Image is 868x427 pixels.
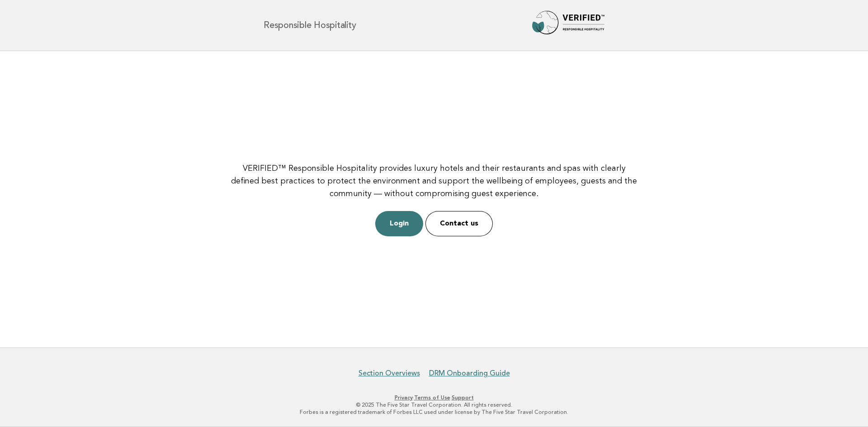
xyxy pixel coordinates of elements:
a: Terms of Use [414,394,450,401]
a: Section Overviews [359,369,420,378]
a: Contact us [425,211,493,236]
a: DRM Onboarding Guide [429,369,510,378]
p: · · [157,394,711,401]
p: © 2025 The Five Star Travel Corporation. All rights reserved. [157,401,711,408]
p: VERIFIED™ Responsible Hospitality provides luxury hotels and their restaurants and spas with clea... [228,162,640,200]
h1: Responsible Hospitality [264,21,356,30]
img: Forbes Travel Guide [532,11,604,40]
a: Login [375,211,423,236]
a: Privacy [395,394,413,401]
p: Forbes is a registered trademark of Forbes LLC used under license by The Five Star Travel Corpora... [157,408,711,416]
a: Support [452,394,474,401]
